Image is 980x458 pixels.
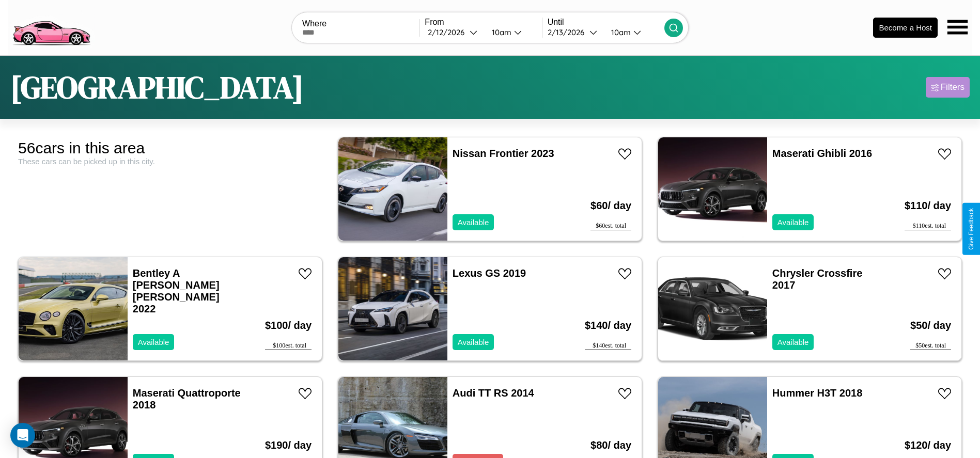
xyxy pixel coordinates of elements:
div: 2 / 13 / 2026 [548,27,589,37]
div: These cars can be picked up in this city. [18,157,322,166]
a: Chrysler Crossfire 2017 [772,267,863,291]
h3: $ 100 / day [265,309,312,342]
a: Audi TT RS 2014 [453,387,534,399]
a: Maserati Ghibli 2016 [772,148,872,159]
button: Filters [926,77,970,98]
label: Where [302,19,419,28]
h1: [GEOGRAPHIC_DATA] [10,66,304,108]
div: Filters [941,82,965,92]
img: logo [8,5,95,48]
div: $ 140 est. total [585,342,631,350]
div: $ 50 est. total [910,342,951,350]
div: 2 / 12 / 2026 [428,27,470,37]
h3: $ 60 / day [590,189,631,222]
div: Give Feedback [968,208,975,250]
a: Nissan Frontier 2023 [453,148,554,159]
button: 10am [603,27,664,38]
p: Available [138,335,169,349]
label: Until [548,18,664,27]
p: Available [777,215,809,229]
div: $ 110 est. total [905,222,951,230]
div: 56 cars in this area [18,139,322,157]
p: Available [458,215,489,229]
a: Bentley A [PERSON_NAME] [PERSON_NAME] 2022 [133,267,220,314]
p: Available [777,335,809,349]
p: Available [458,335,489,349]
label: From [425,18,541,27]
h3: $ 140 / day [585,309,631,342]
button: 2/12/2026 [425,27,483,38]
div: $ 60 est. total [590,222,631,230]
div: 10am [606,27,633,37]
a: Hummer H3T 2018 [772,387,863,399]
div: Open Intercom Messenger [10,423,35,448]
div: 10am [487,27,514,37]
h3: $ 50 / day [910,309,951,342]
div: $ 100 est. total [265,342,312,350]
button: Become a Host [873,18,938,38]
h3: $ 110 / day [905,189,951,222]
a: Lexus GS 2019 [453,267,526,279]
button: 10am [484,27,542,38]
a: Maserati Quattroporte 2018 [133,387,241,410]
